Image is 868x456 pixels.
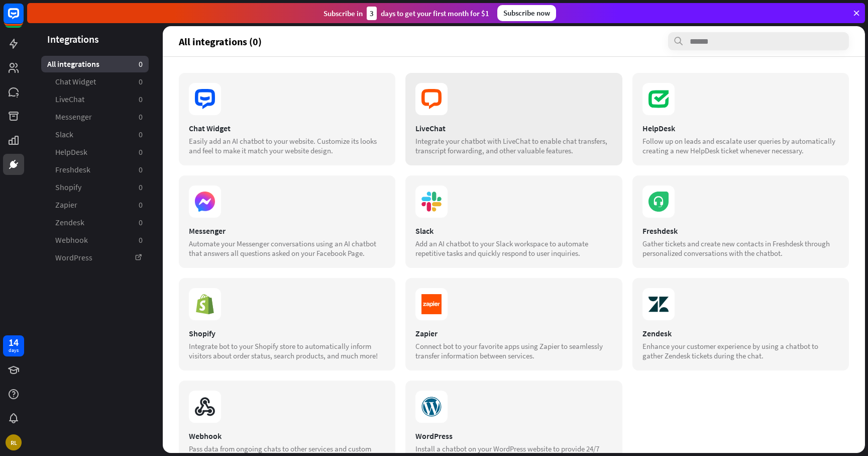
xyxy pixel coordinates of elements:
[139,129,143,140] aside: 0
[139,217,143,228] aside: 0
[139,147,143,157] aside: 0
[415,239,612,258] div: Add an AI chatbot to your Slack workspace to automate repetitive tasks and quickly respond to use...
[55,182,81,193] span: Shopify
[41,73,149,90] a: Chat Widget 0
[41,126,149,143] a: Slack 0
[415,341,612,360] div: Connect bot to your favorite apps using Zapier to seamlessly transfer information between services.
[497,5,556,21] div: Subscribe now
[41,232,149,248] a: Webhook 0
[189,136,385,155] div: Easily add an AI chatbot to your website. Customize its looks and feel to make it match your webs...
[55,147,87,157] span: HelpDesk
[642,226,839,236] div: Freshdesk
[55,112,92,122] span: Messenger
[41,91,149,108] a: LiveChat 0
[415,431,612,441] div: WordPress
[415,123,612,133] div: LiveChat
[47,59,99,69] span: All integrations
[139,59,143,69] aside: 0
[55,164,90,175] span: Freshdesk
[642,123,839,133] div: HelpDesk
[41,197,149,213] a: Zapier 0
[415,136,612,155] div: Integrate your chatbot with LiveChat to enable chat transfers, transcript forwarding, and other v...
[189,341,385,360] div: Integrate bot to your Shopify store to automatically inform visitors about order status, search p...
[139,200,143,210] aside: 0
[41,161,149,178] a: Freshdesk 0
[139,94,143,105] aside: 0
[189,226,385,236] div: Messenger
[139,182,143,193] aside: 0
[9,347,19,354] div: days
[55,235,88,245] span: Webhook
[41,144,149,160] a: HelpDesk 0
[41,179,149,196] a: Shopify 0
[9,338,19,347] div: 14
[139,76,143,87] aside: 0
[189,431,385,441] div: Webhook
[642,328,839,338] div: Zendesk
[642,136,839,155] div: Follow up on leads and escalate user queries by automatically creating a new HelpDesk ticket when...
[27,32,163,46] header: Integrations
[55,94,84,105] span: LiveChat
[41,249,149,266] a: WordPress
[55,129,73,140] span: Slack
[139,164,143,175] aside: 0
[3,335,24,356] a: 14 days
[367,7,377,20] div: 3
[55,76,96,87] span: Chat Widget
[179,32,849,50] section: All integrations (0)
[8,4,38,34] button: Open LiveChat chat widget
[41,214,149,231] a: Zendesk 0
[41,109,149,125] a: Messenger 0
[323,7,489,20] div: Subscribe in days to get your first month for $1
[189,239,385,258] div: Automate your Messenger conversations using an AI chatbot that answers all questions asked on you...
[55,200,77,210] span: Zapier
[415,328,612,338] div: Zapier
[55,217,84,228] span: Zendesk
[642,341,839,360] div: Enhance your customer experience by using a chatbot to gather Zendesk tickets during the chat.
[189,328,385,338] div: Shopify
[415,226,612,236] div: Slack
[6,434,22,450] div: RL
[642,239,839,258] div: Gather tickets and create new contacts in Freshdesk through personalized conversations with the c...
[139,112,143,122] aside: 0
[139,235,143,245] aside: 0
[189,123,385,133] div: Chat Widget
